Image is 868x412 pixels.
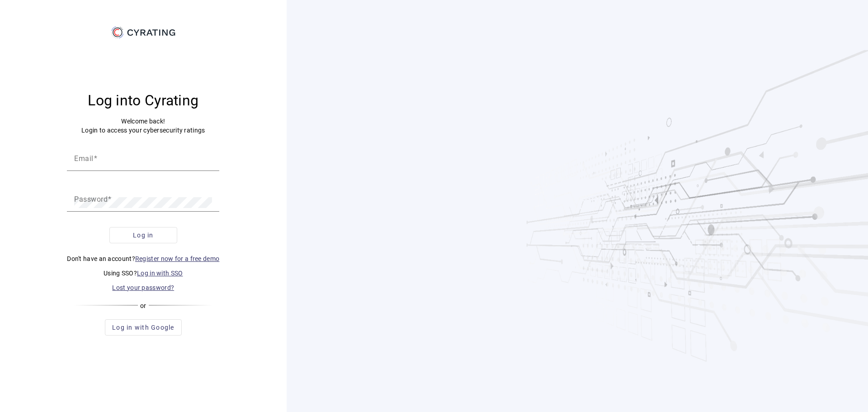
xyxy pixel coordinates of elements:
a: Lost your password? [112,284,174,291]
p: Welcome back! Login to access your cybersecurity ratings [67,117,219,135]
button: Log in [109,227,177,243]
p: Using SSO? [67,269,219,278]
mat-label: Password [74,194,108,203]
a: Log in with SSO [137,270,183,277]
span: Log in with Google [112,323,175,332]
span: Log in [133,231,154,240]
mat-label: Email [74,154,94,162]
g: CYRATING [127,29,175,36]
a: Register now for a free demo [135,255,219,262]
h3: Log into Cyrating [67,91,219,109]
button: Log in with Google [105,319,182,336]
p: Don't have an account? [67,254,219,263]
div: or [74,301,212,310]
